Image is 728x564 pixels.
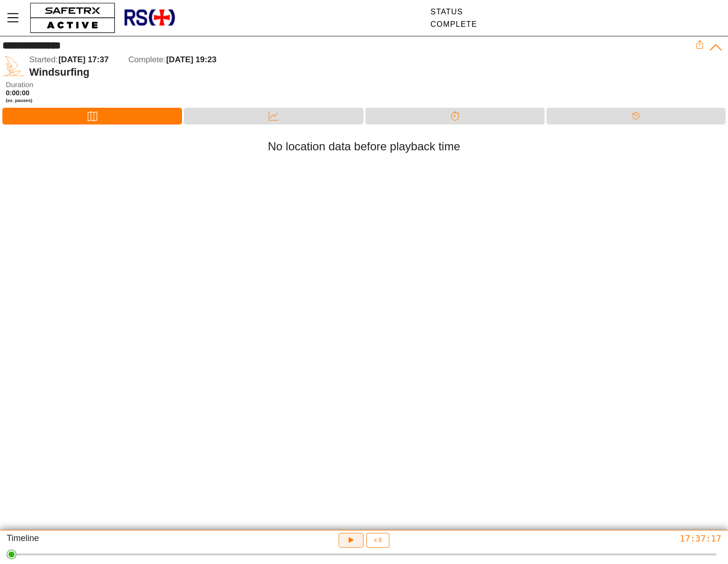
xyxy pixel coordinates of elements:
img: RescueLogo.png [123,2,176,34]
div: 17:37:17 [486,533,721,544]
span: Complete: [128,55,166,64]
div: Status [431,8,478,16]
span: 0:00:00 [6,89,30,97]
div: Splits [365,108,545,124]
span: [DATE] 17:37 [58,55,109,64]
span: No location data before playback time [268,140,460,153]
span: Started: [29,55,58,64]
img: WIND_SURFING.svg [2,55,24,77]
div: Timeline [7,533,242,548]
span: (ex. pauses) [6,98,67,103]
span: Duration [6,81,67,89]
div: Map [2,108,182,124]
div: Data [184,108,363,124]
button: x 8 [366,533,389,548]
div: Windsurfing [29,66,695,79]
span: x 8 [374,537,382,543]
div: Complete [431,20,478,29]
span: [DATE] 19:23 [166,55,216,64]
div: Timeline [546,108,726,124]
